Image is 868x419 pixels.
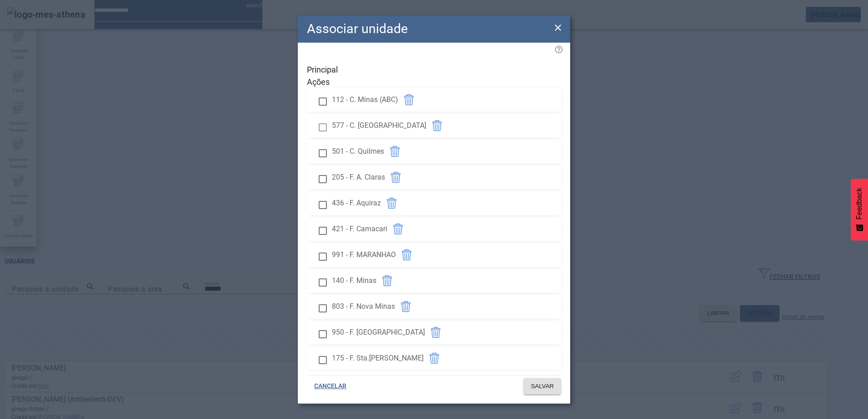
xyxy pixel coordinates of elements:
[523,378,561,395] button: SALVAR
[332,249,396,260] span: 991 - F. MARANHAO
[332,301,395,312] span: 803 - F. Nova Minas
[332,198,381,209] span: 436 - F. Aquiraz
[851,179,868,240] button: Feedback - Mostrar pesquisa
[332,94,398,105] span: 112 - C. Minas (ABC)
[332,172,385,183] span: 205 - F. A. Claras
[332,224,387,234] span: 421 - F. Camacari
[307,378,354,395] button: CANCELAR
[332,275,376,286] span: 140 - F. Minas
[332,353,424,364] span: 175 - F. Sta.[PERSON_NAME]
[307,76,561,88] span: Ações
[855,188,863,219] span: Feedback
[314,382,346,391] span: CANCELAR
[531,382,554,391] span: SALVAR
[307,63,561,76] span: Principal
[332,120,426,131] span: 577 - C. [GEOGRAPHIC_DATA]
[307,19,408,39] h2: Associar unidade
[332,146,384,157] span: 501 - C. Quilmes
[332,327,425,338] span: 950 - F. [GEOGRAPHIC_DATA]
